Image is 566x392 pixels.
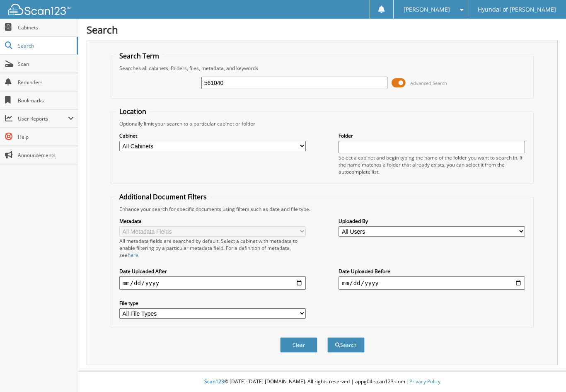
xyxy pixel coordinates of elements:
label: Date Uploaded After [119,268,306,275]
label: Cabinet [119,132,306,139]
div: All metadata fields are searched by default. Select a cabinet with metadata to enable filtering b... [119,237,306,259]
div: Searches all cabinets, folders, files, metadata, and keywords [115,65,529,72]
span: Advanced Search [410,80,447,86]
img: scan123-logo-white.svg [8,4,70,15]
div: Optionally limit your search to a particular cabinet or folder [115,120,529,127]
div: Enhance your search for specific documents using filters such as date and file type. [115,206,529,213]
a: Privacy Policy [409,378,440,385]
h1: Search [87,23,558,36]
label: File type [119,300,306,307]
input: start [119,276,306,290]
label: Date Uploaded Before [339,268,525,275]
span: Scan [18,60,74,68]
label: Folder [339,132,525,139]
div: Select a cabinet and begin typing the name of the folder you want to search in. If the name match... [339,154,525,175]
legend: Additional Document Filters [115,192,211,201]
span: Search [18,42,73,49]
label: Metadata [119,218,306,225]
label: Uploaded By [339,218,525,225]
span: User Reports [18,115,68,122]
span: Help [18,133,74,140]
span: Hyundai of [PERSON_NAME] [478,7,556,12]
span: Scan123 [204,378,224,385]
span: Reminders [18,79,74,86]
legend: Location [115,107,150,116]
div: © [DATE]-[DATE] [DOMAIN_NAME]. All rights reserved | appg04-scan123-com | [78,372,566,392]
a: here [128,252,138,259]
span: Cabinets [18,24,74,31]
input: end [339,276,525,290]
span: Bookmarks [18,97,74,104]
span: [PERSON_NAME] [404,7,450,12]
span: Announcements [18,152,74,159]
legend: Search Term [115,51,163,60]
button: Clear [280,337,317,353]
iframe: Chat Widget [525,352,566,392]
button: Search [327,337,365,353]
